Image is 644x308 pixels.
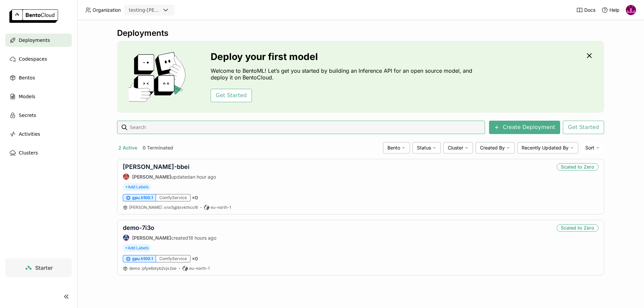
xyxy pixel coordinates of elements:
div: ComfyService [156,255,191,262]
a: [PERSON_NAME]:xnx5gjdxvkthccl6 [129,205,198,210]
span: Bentos [19,74,35,82]
div: ComfyService [156,194,191,201]
input: Selected testing-fleek. [161,7,162,14]
img: Muhammad Arslan [123,174,129,180]
div: Help [601,7,620,13]
img: Justin Breen [626,5,636,15]
span: Sort [585,145,594,151]
div: Recently Updated By [517,142,578,153]
a: Activities [5,127,72,141]
span: +Add Labels [123,244,151,252]
span: Recently Updated By [522,145,569,151]
img: cover onboarding [122,52,195,102]
div: Created By [476,142,515,153]
p: Welcome to BentoML! Let’s get you started by building an Inference API for an open source model, ... [211,67,476,81]
button: 2 Active [117,143,139,152]
a: Codespaces [5,52,72,66]
strong: [PERSON_NAME] [132,174,171,180]
span: Codespaces [19,55,47,63]
div: Bento [383,142,410,153]
span: Help [609,7,620,13]
div: created [123,234,216,241]
div: Status [413,142,441,153]
a: Bentos [5,71,72,84]
a: [PERSON_NAME]-bbei [123,163,190,170]
div: Sort [581,142,604,153]
span: : [162,205,163,210]
span: an hour ago [190,174,216,180]
img: Jiang [123,235,129,241]
span: [PERSON_NAME] xnx5gjdxvkthccl6 [129,205,198,210]
button: Get Started [563,121,604,134]
a: Secrets [5,109,72,122]
span: eu-north-1 [189,266,210,271]
a: Models [5,90,72,103]
span: Bento [387,145,400,151]
div: Scaled to Zero [557,163,598,171]
span: Activities [19,130,40,138]
span: Clusters [19,149,38,157]
div: Cluster [443,142,473,153]
a: demo-7i3o [123,224,154,231]
span: Cluster [448,145,463,151]
span: Docs [584,7,595,13]
span: +Add Labels [123,183,151,191]
span: gpu.h100.1 [132,256,153,261]
div: updated [123,173,216,180]
span: × 0 [192,195,198,201]
span: Starter [35,264,53,271]
div: Deployments [117,28,604,38]
button: Get Started [211,89,252,102]
span: Models [19,93,35,101]
img: logo [9,9,58,23]
h3: Deploy your first model [211,51,476,62]
a: Deployments [5,34,72,47]
a: demo:pfye6otyb2vjx2oe [129,266,176,271]
span: Status [417,145,431,151]
span: gpu.h100.1 [132,195,153,200]
button: 0 Terminated [141,143,174,152]
button: Create Deployment [489,121,560,134]
div: testing-[PERSON_NAME] [129,7,160,13]
span: Deployments [19,36,50,44]
span: Organization [93,7,121,13]
span: Secrets [19,111,36,119]
a: Starter [5,258,72,277]
input: Search [129,122,482,133]
a: Docs [576,7,595,13]
span: Created By [480,145,505,151]
span: eu-north-1 [211,205,231,210]
span: 18 hours ago [188,235,216,241]
a: Clusters [5,146,72,160]
strong: [PERSON_NAME] [132,235,171,241]
span: : [141,266,142,271]
span: demo pfye6otyb2vjx2oe [129,266,176,271]
div: Scaled to Zero [557,224,598,232]
span: × 0 [192,256,198,262]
